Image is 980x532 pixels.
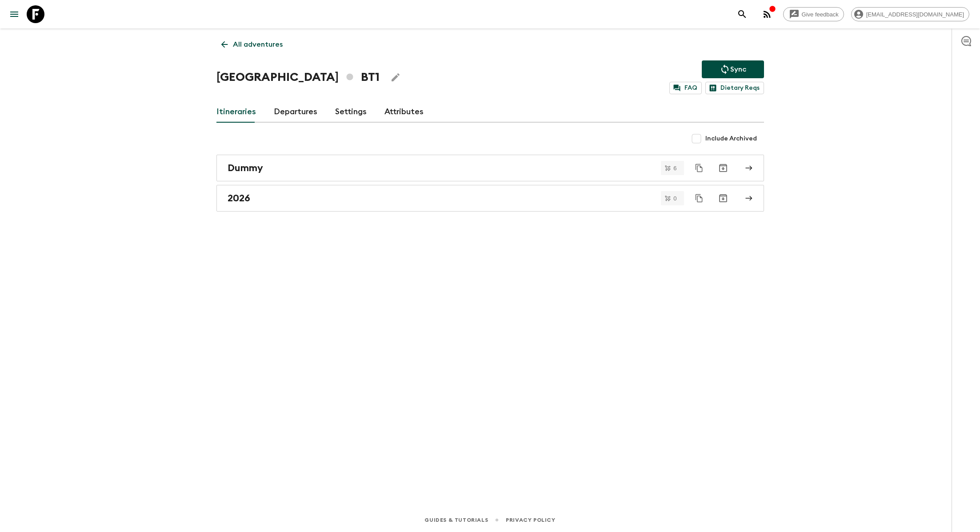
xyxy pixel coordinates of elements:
[5,5,23,23] button: menu
[783,7,844,21] a: Give feedback
[691,160,707,176] button: Duplicate
[851,7,969,21] div: [EMAIL_ADDRESS][DOMAIN_NAME]
[702,60,764,78] button: Sync adventure departures to the booking engine
[714,189,732,207] button: Archive
[216,185,764,212] a: 2026
[669,82,702,94] a: FAQ
[384,101,424,123] a: Attributes
[705,134,757,143] span: Include Archived
[506,515,555,525] a: Privacy Policy
[228,162,263,174] h2: Dummy
[216,101,256,123] a: Itineraries
[228,192,250,204] h2: 2026
[733,5,751,23] button: search adventures
[668,196,682,201] span: 0
[668,165,682,171] span: 6
[797,11,844,18] span: Give feedback
[274,101,317,123] a: Departures
[691,190,707,206] button: Duplicate
[216,36,288,53] a: All adventures
[730,64,746,75] p: Sync
[216,155,764,181] a: Dummy
[387,68,404,86] button: Edit Adventure Title
[233,39,283,50] p: All adventures
[424,515,488,525] a: Guides & Tutorials
[861,11,969,18] span: [EMAIL_ADDRESS][DOMAIN_NAME]
[705,82,764,94] a: Dietary Reqs
[714,159,732,177] button: Archive
[335,101,367,123] a: Settings
[216,68,380,86] h1: [GEOGRAPHIC_DATA] BT1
